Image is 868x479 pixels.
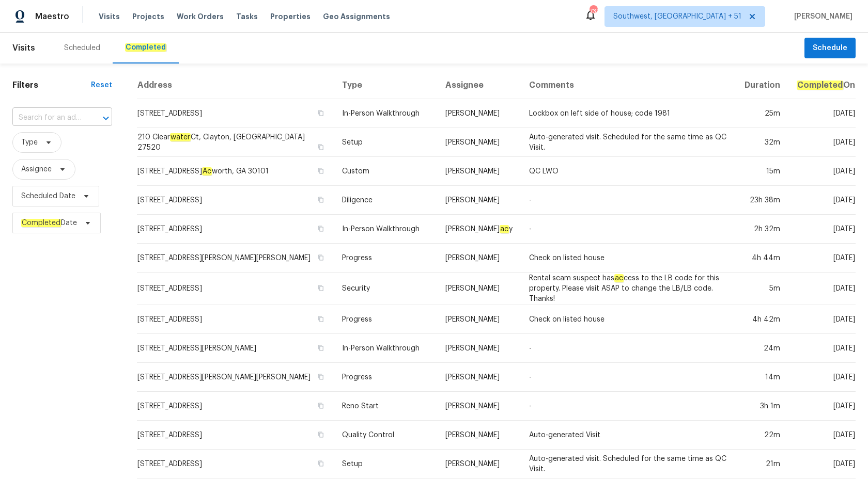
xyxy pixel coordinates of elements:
td: [PERSON_NAME] [437,334,521,363]
td: [STREET_ADDRESS] [137,186,334,215]
span: Maestro [35,11,69,22]
span: Visits [12,37,35,59]
td: [DATE] [788,392,856,421]
td: Check on listed house [521,244,736,273]
td: 210 Clear Ct, Clayton, [GEOGRAPHIC_DATA] 27520 [137,128,334,157]
span: Geo Assignments [323,11,390,22]
td: [PERSON_NAME] [437,157,521,186]
td: 22m [736,421,788,450]
em: Completed [125,43,166,52]
td: - [521,215,736,244]
td: [STREET_ADDRESS] worth, GA 30101 [137,157,334,186]
th: Address [137,72,334,99]
td: Setup [334,450,437,478]
th: Duration [736,72,788,99]
td: QC LWO [521,157,736,186]
td: In-Person Walkthrough [334,99,437,128]
th: Type [334,72,437,99]
span: Scheduled Date [21,191,75,201]
td: [DATE] [788,334,856,363]
input: Search for an address... [12,110,83,126]
button: Schedule [804,38,856,59]
button: Copy Address [316,430,326,439]
td: Auto-generated visit. Scheduled for the same time as QC Visit. [521,128,736,157]
td: Quality Control [334,421,437,450]
div: 732 [590,6,597,17]
td: - [521,186,736,215]
td: [PERSON_NAME] [437,244,521,273]
td: [PERSON_NAME] [437,128,521,157]
span: Tasks [236,13,258,20]
span: Projects [132,11,164,22]
td: 32m [736,128,788,157]
div: Reset [91,80,112,90]
td: [STREET_ADDRESS][PERSON_NAME] [137,334,334,363]
td: [DATE] [788,128,856,157]
em: Completed [797,81,843,90]
td: Custom [334,157,437,186]
td: [DATE] [788,305,856,334]
td: [DATE] [788,421,856,450]
td: Progress [334,305,437,334]
td: 5m [736,273,788,305]
button: Copy Address [316,283,326,293]
td: [STREET_ADDRESS] [137,215,334,244]
td: [PERSON_NAME] [437,363,521,392]
th: Comments [521,72,736,99]
button: Copy Address [316,166,326,175]
td: [STREET_ADDRESS] [137,99,334,128]
td: [DATE] [788,244,856,273]
td: [PERSON_NAME] [437,305,521,334]
td: [STREET_ADDRESS] [137,273,334,305]
td: 24m [736,334,788,363]
button: Copy Address [316,314,326,324]
td: In-Person Walkthrough [334,215,437,244]
td: [DATE] [788,215,856,244]
td: - [521,392,736,421]
td: [PERSON_NAME] [437,99,521,128]
td: [DATE] [788,99,856,128]
td: [PERSON_NAME] [437,186,521,215]
span: Assignee [21,164,52,174]
td: [PERSON_NAME] [437,450,521,478]
td: 23h 38m [736,186,788,215]
td: [PERSON_NAME] [437,392,521,421]
span: [PERSON_NAME] [790,11,853,22]
td: 4h 42m [736,305,788,334]
td: 21m [736,450,788,478]
td: Setup [334,128,437,157]
td: - [521,363,736,392]
td: Diligence [334,186,437,215]
td: [STREET_ADDRESS] [137,421,334,450]
td: [STREET_ADDRESS][PERSON_NAME][PERSON_NAME] [137,244,334,273]
button: Copy Address [316,253,326,262]
span: Date [21,218,77,228]
button: Copy Address [316,401,326,410]
td: [STREET_ADDRESS] [137,305,334,334]
td: Progress [334,363,437,392]
td: Auto-generated visit. Scheduled for the same time as QC Visit. [521,450,736,478]
button: Open [99,111,113,125]
span: Type [21,137,38,148]
span: Southwest, [GEOGRAPHIC_DATA] + 51 [613,11,741,22]
td: Rental scam suspect has cess to the LB code for this property. Please visit ASAP to change the LB... [521,273,736,305]
td: Reno Start [334,392,437,421]
span: Properties [270,11,311,22]
button: Copy Address [316,108,326,118]
span: Visits [99,11,120,22]
td: Check on listed house [521,305,736,334]
em: water [170,133,191,141]
td: [PERSON_NAME] y [437,215,521,244]
td: Security [334,273,437,305]
span: Work Orders [177,11,224,22]
td: [DATE] [788,450,856,478]
td: Auto-generated Visit [521,421,736,450]
td: 14m [736,363,788,392]
td: In-Person Walkthrough [334,334,437,363]
td: 2h 32m [736,215,788,244]
td: 3h 1m [736,392,788,421]
td: [DATE] [788,157,856,186]
td: [DATE] [788,273,856,305]
td: 4h 44m [736,244,788,273]
em: ac [614,274,624,282]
